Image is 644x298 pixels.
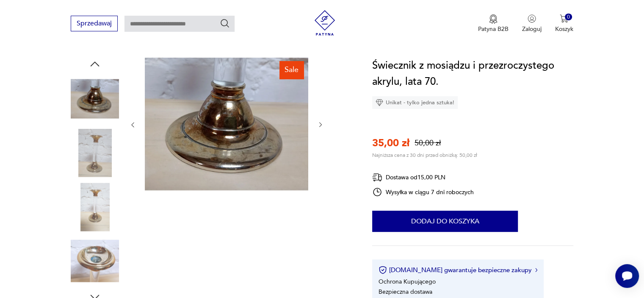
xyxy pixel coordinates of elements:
[478,25,509,33] p: Patyna B2B
[372,58,573,90] h1: Świecznik z mosiądzu i przezroczystego akrylu, lata 70.
[478,14,509,33] button: Patyna B2B
[71,75,119,123] img: Zdjęcie produktu Świecznik z mosiądzu i przezroczystego akrylu, lata 70.
[528,14,536,23] img: Ikonka użytkownika
[555,25,573,33] p: Koszyk
[372,187,474,197] div: Wysyłka w ciągu 7 dni roboczych
[522,14,542,33] button: Zaloguj
[372,172,474,183] div: Dostawa od 15,00 PLN
[376,99,383,106] img: Ikona diamentu
[615,264,639,288] iframe: Smartsupp widget button
[565,14,572,21] div: 0
[379,288,432,296] li: Bezpieczna dostawa
[372,152,477,159] p: Najniższa cena z 30 dni przed obniżką: 50,00 zł
[71,16,118,31] button: Sprzedawaj
[71,129,119,177] img: Zdjęcie produktu Świecznik z mosiądzu i przezroczystego akrylu, lata 70.
[379,266,387,274] img: Ikona certyfikatu
[555,14,573,33] button: 0Koszyk
[279,61,304,79] div: Sale
[522,25,542,33] p: Zaloguj
[312,10,337,36] img: Patyna - sklep z meblami i dekoracjami vintage
[478,14,509,33] a: Ikona medaluPatyna B2B
[415,138,441,148] p: 50,00 zł
[372,136,409,150] p: 35,00 zł
[372,211,518,232] button: Dodaj do koszyka
[71,237,119,285] img: Zdjęcie produktu Świecznik z mosiądzu i przezroczystego akrylu, lata 70.
[145,58,308,190] img: Zdjęcie produktu Świecznik z mosiądzu i przezroczystego akrylu, lata 70.
[379,278,436,286] li: Ochrona Kupującego
[372,172,382,183] img: Ikona dostawy
[560,14,568,23] img: Ikona koszyka
[489,14,498,24] img: Ikona medalu
[220,18,230,28] button: Szukaj
[535,268,538,272] img: Ikona strzałki w prawo
[71,21,118,27] a: Sprzedawaj
[379,266,537,274] button: [DOMAIN_NAME] gwarantuje bezpieczne zakupy
[372,96,458,109] div: Unikat - tylko jedna sztuka!
[71,183,119,231] img: Zdjęcie produktu Świecznik z mosiądzu i przezroczystego akrylu, lata 70.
